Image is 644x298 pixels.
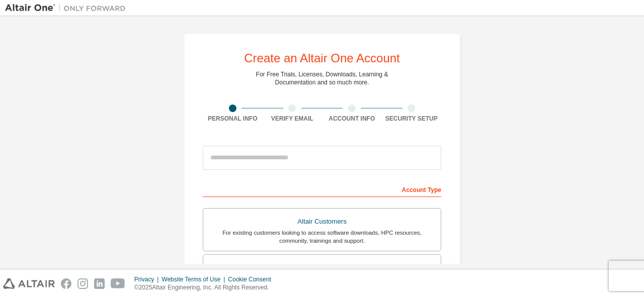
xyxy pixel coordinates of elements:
img: Altair One [5,3,131,13]
div: For Free Trials, Licenses, Downloads, Learning & Documentation and so much more. [256,70,388,86]
img: linkedin.svg [94,278,105,289]
div: Privacy [134,275,162,283]
div: Cookie Consent [228,275,277,283]
img: facebook.svg [61,278,71,289]
div: Website Terms of Use [162,275,228,283]
div: Verify Email [263,115,323,123]
img: youtube.svg [111,278,125,289]
div: Security Setup [382,115,442,123]
p: © 2025 Altair Engineering, Inc. All Rights Reserved. [134,283,277,292]
img: altair_logo.svg [3,278,55,289]
div: Create an Altair One Account [244,52,400,64]
div: Students [209,261,435,275]
div: Personal Info [203,115,263,123]
div: For existing customers looking to access software downloads, HPC resources, community, trainings ... [209,229,435,245]
div: Account Type [203,181,441,197]
div: Altair Customers [209,215,435,229]
img: instagram.svg [77,278,88,289]
div: Account Info [322,115,382,123]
